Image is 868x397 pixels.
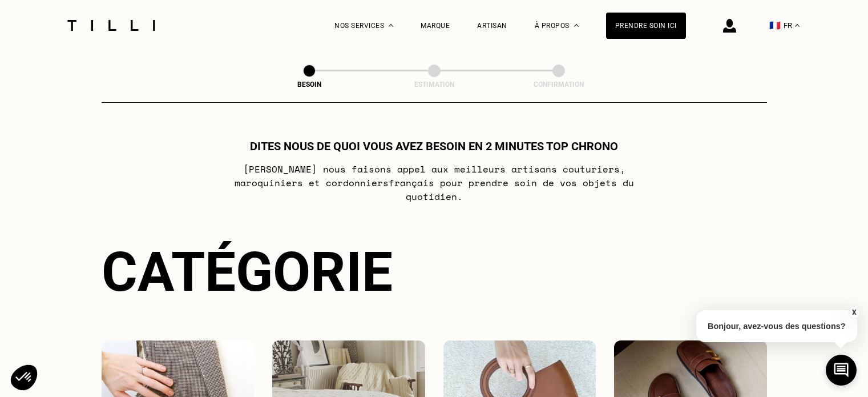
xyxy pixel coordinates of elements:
[208,162,660,203] p: [PERSON_NAME] nous faisons appel aux meilleurs artisans couturiers , maroquiniers et cordonniers ...
[377,81,491,89] div: Estimation
[696,310,857,342] p: Bonjour, avez-vous des questions?
[63,20,159,31] img: Logo du service de couturière Tilli
[477,22,507,30] a: Artisan
[252,81,366,89] div: Besoin
[102,240,767,304] div: Catégorie
[421,22,450,30] a: Marque
[606,13,686,39] a: Prendre soin ici
[848,306,859,319] button: X
[502,81,616,89] div: Confirmation
[795,24,800,27] img: menu déroulant
[389,24,393,27] img: Menu déroulant
[250,139,618,153] h1: Dites nous de quoi vous avez besoin en 2 minutes top chrono
[574,24,579,27] img: Menu déroulant à propos
[723,19,736,33] img: icône connexion
[769,20,781,31] span: 🇫🇷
